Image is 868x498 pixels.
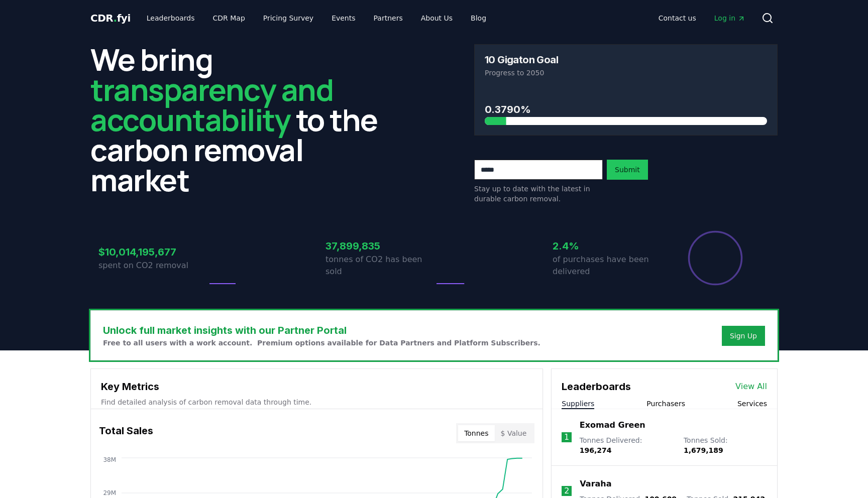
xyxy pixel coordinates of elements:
[139,9,494,27] nav: Main
[687,230,743,286] div: Percentage of sales delivered
[103,456,116,463] tspan: 38M
[103,489,116,496] tspan: 29M
[580,478,611,490] a: Varaha
[684,446,723,454] span: 1,679,189
[114,12,117,24] span: .
[90,69,333,140] span: transparency and accountability
[413,9,461,27] a: About Us
[101,397,532,407] p: Find detailed analysis of carbon removal data through time.
[562,379,631,394] h3: Leaderboards
[607,160,648,180] button: Submit
[564,485,569,497] p: 2
[553,238,661,254] h3: 2.4%
[735,381,767,393] a: View All
[323,9,363,27] a: Events
[580,435,674,455] p: Tonnes Delivered :
[463,9,494,27] a: Blog
[205,9,253,27] a: CDR Map
[99,423,153,443] h3: Total Sales
[646,399,685,409] button: Purchasers
[325,238,434,254] h3: 37,899,835
[90,44,394,195] h2: We bring to the carbon removal market
[495,425,533,441] button: $ Value
[98,260,207,272] p: spent on CO2 removal
[730,331,757,341] a: Sign Up
[485,68,767,78] p: Progress to 2050
[737,399,767,409] button: Services
[485,55,558,65] h3: 10 Gigaton Goal
[706,9,753,27] a: Log in
[485,102,767,117] h3: 0.3790%
[103,323,540,338] h3: Unlock full market insights with our Partner Portal
[90,12,131,24] span: CDR fyi
[325,254,434,278] p: tonnes of CO2 has been sold
[90,11,131,25] a: CDR.fyi
[580,419,645,431] a: Exomad Green
[562,399,594,409] button: Suppliers
[98,244,207,260] h3: $10,014,195,677
[684,435,767,455] p: Tonnes Sold :
[650,9,753,27] nav: Main
[103,338,540,348] p: Free to all users with a work account. Premium options available for Data Partners and Platform S...
[722,326,765,346] button: Sign Up
[139,9,203,27] a: Leaderboards
[650,9,704,27] a: Contact us
[580,446,612,454] span: 196,274
[101,379,532,394] h3: Key Metrics
[458,425,494,441] button: Tonnes
[366,9,411,27] a: Partners
[714,13,745,23] span: Log in
[553,254,661,278] p: of purchases have been delivered
[474,184,603,204] p: Stay up to date with the latest in durable carbon removal.
[564,431,569,443] p: 1
[255,9,321,27] a: Pricing Survey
